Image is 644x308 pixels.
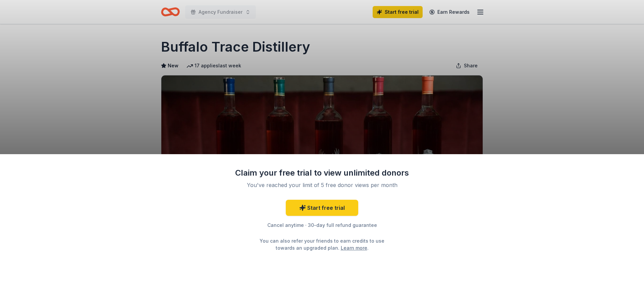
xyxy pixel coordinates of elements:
[243,181,401,189] div: You've reached your limit of 5 free donor views per month
[254,237,390,251] div: You can also refer your friends to earn credits to use towards an upgraded plan. .
[341,244,367,251] a: Learn more
[235,221,409,229] div: Cancel anytime · 30-day full refund guarantee
[286,200,358,216] a: Start free trial
[235,168,409,178] div: Claim your free trial to view unlimited donors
